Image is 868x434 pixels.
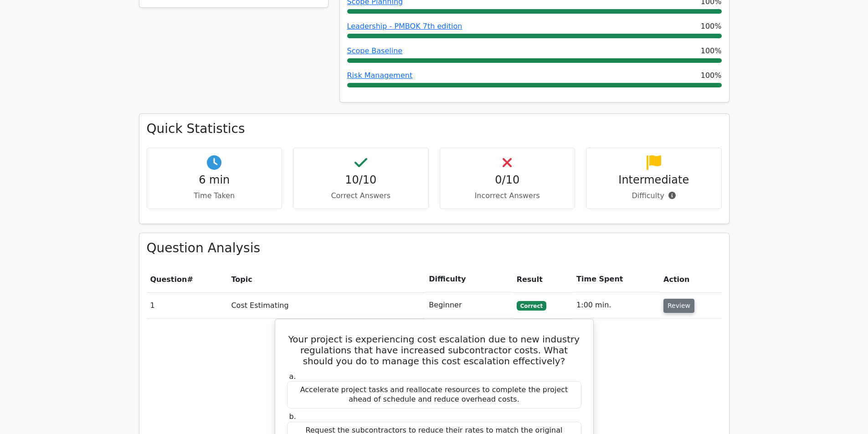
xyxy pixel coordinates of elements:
span: 100% [701,70,722,81]
p: Incorrect Answers [447,190,568,201]
p: Correct Answers [301,190,421,201]
h3: Quick Statistics [147,121,722,137]
td: 1:00 min. [573,292,660,318]
th: Topic [227,266,425,292]
a: Scope Baseline [347,46,403,55]
td: 1 [147,292,228,318]
span: 100% [701,46,722,56]
p: Difficulty [594,190,714,201]
h5: Your project is experiencing cost escalation due to new industry regulations that have increased ... [286,334,582,367]
th: Result [513,266,573,292]
button: Review [663,299,694,313]
td: Cost Estimating [227,292,425,318]
p: Time Taken [154,190,275,201]
th: Action [660,266,721,292]
h3: Question Analysis [147,240,722,256]
h4: 0/10 [447,174,568,187]
a: Risk Management [347,71,413,80]
td: Beginner [425,292,513,318]
th: # [147,266,228,292]
div: Accelerate project tasks and reallocate resources to complete the project ahead of schedule and r... [287,381,581,408]
a: Leadership - PMBOK 7th edition [347,22,462,31]
span: a. [289,372,296,381]
h4: Intermediate [594,174,714,187]
span: Correct [517,301,546,310]
th: Difficulty [425,266,513,292]
th: Time Spent [573,266,660,292]
span: b. [289,412,296,421]
span: 100% [701,21,722,32]
span: Question [150,275,187,284]
h4: 6 min [154,174,275,187]
h4: 10/10 [301,174,421,187]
